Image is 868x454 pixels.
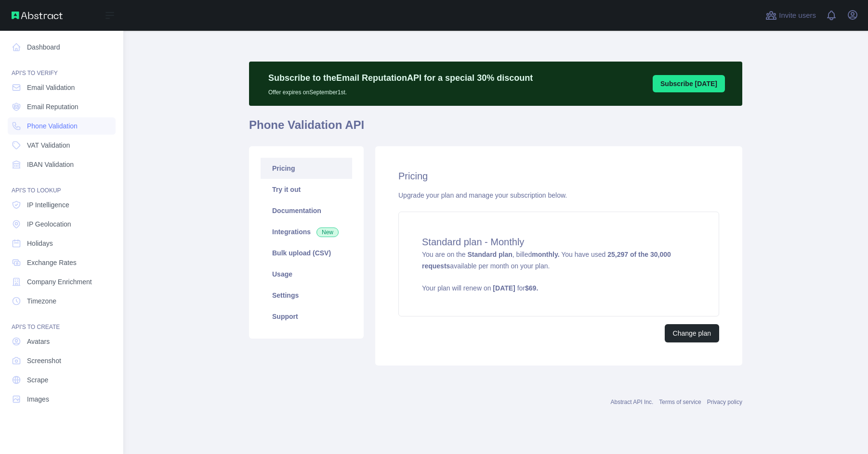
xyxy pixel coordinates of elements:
[8,391,116,408] a: Images
[8,254,116,271] a: Exchange Rates
[261,179,352,200] a: Try it out
[8,156,116,173] a: IBAN Validation
[8,215,116,233] a: IP Geolocation
[27,258,77,267] span: Exchange Rates
[8,235,116,252] a: Holidays
[8,117,116,135] a: Phone Validation
[8,312,116,331] div: API'S TO CREATE
[8,79,116,96] a: Email Validation
[261,158,352,179] a: Pricing
[8,333,116,350] a: Avatars
[8,196,116,214] a: IP Intelligence
[493,284,515,292] strong: [DATE]
[27,102,79,112] span: Email Reputation
[8,58,116,77] div: API'S TO VERIFY
[261,242,352,264] a: Bulk upload (CSV)
[8,38,116,56] a: Dashboard
[532,251,559,258] strong: monthly.
[27,394,49,404] span: Images
[422,283,696,293] p: Your plan will renew on for
[611,399,654,405] a: Abstract API Inc.
[398,190,719,200] div: Upgrade your plan and manage your subscription below.
[27,296,56,306] span: Timezone
[316,227,339,237] span: New
[8,273,116,290] a: Company Enrichment
[27,219,71,229] span: IP Geolocation
[8,175,116,194] div: API'S TO LOOKUP
[398,169,719,183] h2: Pricing
[27,239,53,248] span: Holidays
[27,356,61,366] span: Screenshot
[27,160,74,169] span: IBAN Validation
[27,83,75,92] span: Email Validation
[27,277,92,287] span: Company Enrichment
[27,121,78,131] span: Phone Validation
[261,306,352,327] a: Support
[659,399,701,405] a: Terms of service
[707,399,742,405] a: Privacy policy
[261,285,352,306] a: Settings
[422,235,696,249] h4: Standard plan - Monthly
[763,8,818,23] button: Invite users
[268,71,533,85] p: Subscribe to the Email Reputation API for a special 30 % discount
[261,200,352,221] a: Documentation
[261,264,352,285] a: Usage
[467,251,512,258] strong: Standard plan
[27,140,70,150] span: VAT Validation
[268,85,533,96] p: Offer expires on September 1st.
[422,251,671,270] strong: 25,297 of the 30,000 requests
[525,284,538,292] strong: $ 69 .
[8,352,116,369] a: Screenshot
[27,200,69,210] span: IP Intelligence
[653,75,725,92] button: Subscribe [DATE]
[27,337,50,346] span: Avatars
[779,10,816,21] span: Invite users
[27,375,48,385] span: Scrape
[422,251,696,293] span: You are on the , billed You have used available per month on your plan.
[8,137,116,154] a: VAT Validation
[665,324,719,342] button: Change plan
[249,117,742,140] h1: Phone Validation API
[8,292,116,310] a: Timezone
[8,371,116,389] a: Scrape
[261,221,352,242] a: Integrations New
[12,12,63,19] img: Abstract API
[8,98,116,115] a: Email Reputation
